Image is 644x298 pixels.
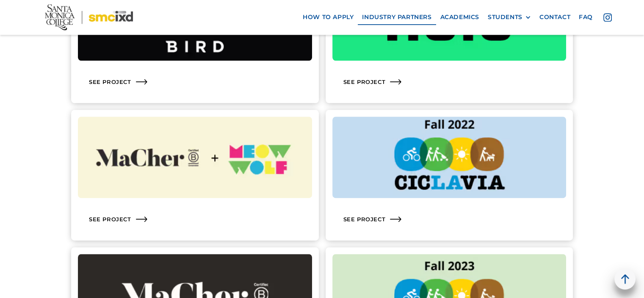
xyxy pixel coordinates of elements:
a: how to apply [299,10,358,25]
div: See Project [343,78,386,86]
a: industry partners [358,10,436,25]
a: contact [535,10,575,25]
div: See Project [89,215,131,223]
a: back to top [614,268,636,290]
a: faq [575,10,597,25]
a: See Project [326,110,573,240]
div: STUDENTS [488,14,522,21]
a: See Project [71,110,319,240]
img: icon - instagram [603,14,612,22]
div: See Project [343,215,386,223]
div: STUDENTS [488,14,531,21]
div: See Project [89,78,131,86]
a: Academics [436,10,484,25]
img: Santa Monica College - SMC IxD logo [45,5,133,31]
